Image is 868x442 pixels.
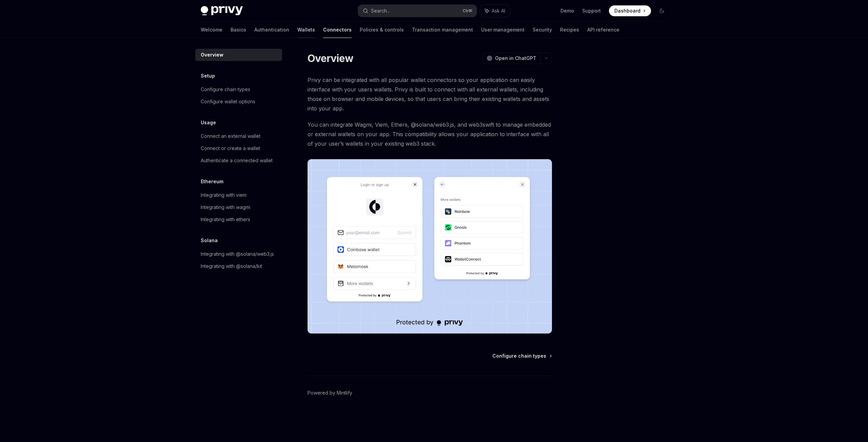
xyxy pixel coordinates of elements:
div: Configure wallet options [201,98,255,106]
a: Configure chain types [492,353,551,359]
a: User management [481,22,525,38]
a: Welcome [201,22,222,38]
a: Configure chain types [195,83,282,96]
a: Configure wallet options [195,96,282,108]
div: Connect or create a wallet [201,144,260,152]
h5: Setup [201,72,215,80]
a: Security [533,22,552,38]
div: Connect an external wallet [201,132,260,140]
a: Authenticate a connected wallet [195,154,282,167]
h5: Ethereum [201,177,223,186]
div: Integrating with viem [201,191,246,199]
span: You can integrate Wagmi, Viem, Ethers, @solana/web3.js, and web3swift to manage embedded or exter... [308,120,552,148]
a: Demo [560,7,574,14]
a: Integrating with @solana/web3.js [195,248,282,260]
span: Open in ChatGPT [495,55,536,62]
a: Integrating with wagmi [195,201,282,213]
a: Overview [195,49,282,61]
div: Overview [201,51,223,59]
span: Configure chain types [492,353,546,359]
a: Support [582,7,601,14]
a: Connectors [323,22,352,38]
h5: Solana [201,236,218,245]
span: Ctrl K [462,8,473,14]
a: Integrating with viem [195,189,282,201]
a: Powered by Mintlify [308,390,352,396]
div: Authenticate a connected wallet [201,156,273,165]
a: Connect or create a wallet [195,142,282,154]
a: Dashboard [609,5,651,16]
div: Configure chain types [201,85,250,93]
a: Recipes [560,22,579,38]
span: Privy can be integrated with all popular wallet connectors so your application can easily interfa... [308,75,552,113]
a: Transaction management [412,22,473,38]
a: Integrating with ethers [195,213,282,226]
h1: Overview [308,52,353,64]
h5: Usage [201,119,216,127]
button: Search...CtrlK [358,5,477,17]
div: Integrating with ethers [201,215,250,224]
a: Integrating with @solana/kit [195,260,282,272]
button: Ask AI [480,5,510,17]
a: Wallets [297,22,315,38]
div: Search... [371,7,390,15]
a: Authentication [254,22,289,38]
a: API reference [587,22,619,38]
a: Basics [231,22,246,38]
button: Open in ChatGPT [482,52,540,64]
img: dark logo [201,6,243,16]
button: Toggle dark mode [656,5,667,16]
img: Connectors3 [308,159,552,334]
span: Dashboard [614,7,640,14]
div: Integrating with @solana/kit [201,262,262,270]
div: Integrating with wagmi [201,203,250,211]
div: Integrating with @solana/web3.js [201,250,274,258]
span: Ask AI [492,7,505,14]
a: Connect an external wallet [195,130,282,142]
a: Policies & controls [360,22,404,38]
